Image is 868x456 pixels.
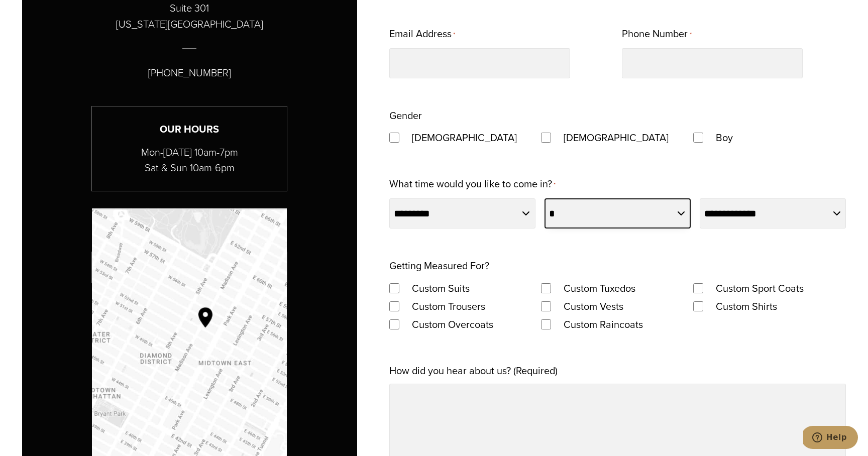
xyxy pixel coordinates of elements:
[389,257,489,275] legend: Getting Measured For?
[803,426,858,451] iframe: Opens a widget where you can chat to one of our agents
[706,129,743,147] label: Boy
[148,65,231,81] p: [PHONE_NUMBER]
[402,315,503,333] label: Custom Overcoats
[554,129,679,147] label: [DEMOGRAPHIC_DATA]
[554,315,653,333] label: Custom Raincoats
[622,25,691,44] label: Phone Number
[706,297,787,315] label: Custom Shirts
[402,279,480,297] label: Custom Suits
[389,25,455,44] label: Email Address
[389,175,556,194] label: What time would you like to come in?
[92,145,287,176] p: Mon-[DATE] 10am-7pm Sat & Sun 10am-6pm
[402,129,527,147] label: [DEMOGRAPHIC_DATA]
[92,122,287,137] h3: Our Hours
[389,362,558,380] label: How did you hear about us? (Required)
[554,279,645,297] label: Custom Tuxedos
[554,297,633,315] label: Custom Vests
[389,106,422,125] legend: Gender
[706,279,814,297] label: Custom Sport Coats
[402,297,495,315] label: Custom Trousers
